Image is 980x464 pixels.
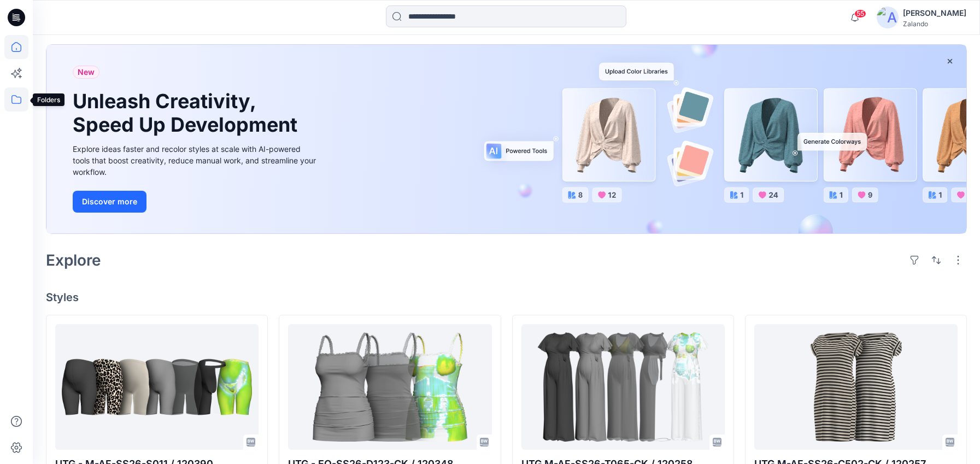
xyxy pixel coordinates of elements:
[73,191,146,213] button: Discover more
[288,324,491,450] a: UTG - EO-SS26-D123-CK / 120348
[903,7,966,20] div: [PERSON_NAME]
[903,20,966,28] div: Zalando
[46,291,967,304] h4: Styles
[73,191,319,213] a: Discover more
[877,7,899,28] img: avatar
[521,324,725,450] a: UTG M-AF-SS26-T065-CK / 120258
[854,9,866,18] span: 55
[46,251,101,269] h2: Explore
[73,143,319,178] div: Explore ideas faster and recolor styles at scale with AI-powered tools that boost creativity, red...
[73,90,302,137] h1: Unleash Creativity, Speed Up Development
[78,66,95,79] span: New
[754,324,958,450] a: UTG M-AF-SS26-C502-CK / 120257
[55,324,259,450] a: UTG - M-AF-SS26-S011 / 120390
